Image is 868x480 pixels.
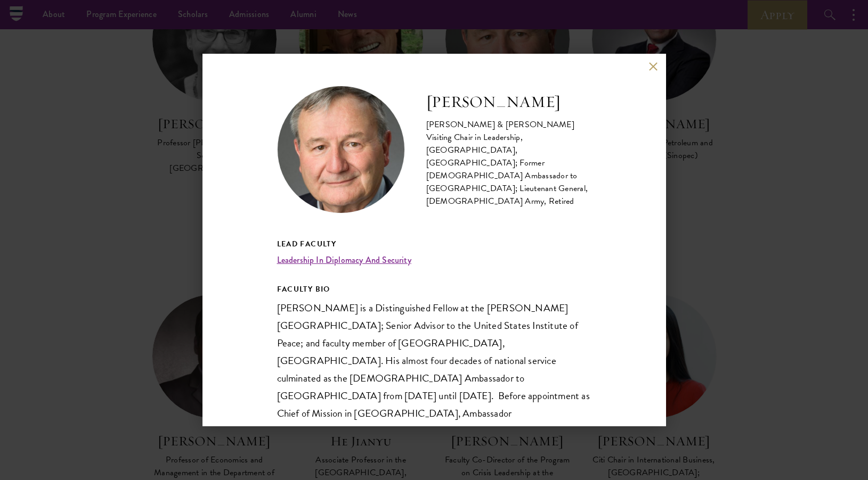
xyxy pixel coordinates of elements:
h5: Lead Faculty [277,237,591,251]
a: Leadership In Diplomacy And Security [277,254,411,266]
h5: FACULTY BIO [277,283,591,296]
div: [PERSON_NAME] & [PERSON_NAME] Visiting Chair in Leadership, [GEOGRAPHIC_DATA], [GEOGRAPHIC_DATA];... [426,118,591,208]
h2: [PERSON_NAME] [426,92,591,113]
img: Karl Eikenberry [277,86,405,213]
